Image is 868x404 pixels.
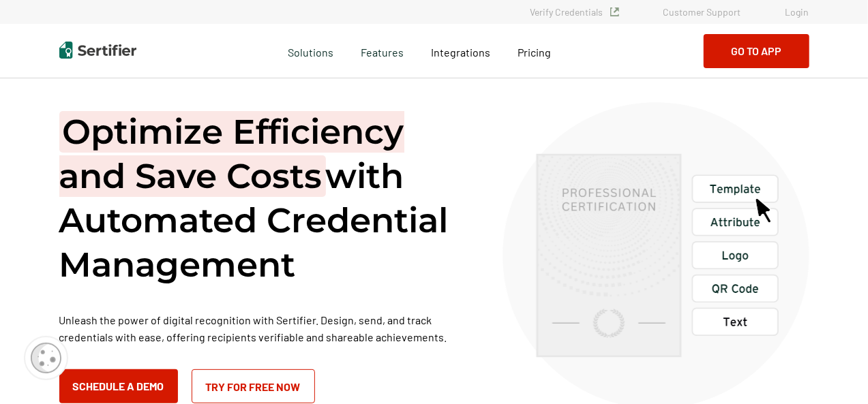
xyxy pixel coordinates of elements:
span: Optimize Efficiency and Save Costs [59,111,404,197]
img: Verified [610,7,619,16]
g: Text [723,317,747,326]
span: Integrations [432,46,491,59]
p: Unleash the power of digital recognition with Sertifier. Design, send, and track credentials with... [59,311,468,345]
g: Template [710,185,760,196]
span: Solutions [288,42,334,59]
iframe: Chat Widget [800,339,868,404]
a: Integrations [432,42,491,59]
img: Sertifier | Digital Credentialing Platform [59,42,136,59]
img: Cookie Popup Icon [31,343,61,373]
a: Verify Credentials [530,6,619,18]
a: Try for Free Now [192,369,315,403]
button: Go to App [704,34,809,68]
button: Schedule a Demo [59,369,178,403]
span: Features [361,42,404,59]
span: Pricing [518,46,552,59]
a: Customer Support [663,6,741,18]
a: Pricing [518,42,552,59]
h1: with Automated Credential Management [59,110,468,287]
a: Login [785,6,809,18]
